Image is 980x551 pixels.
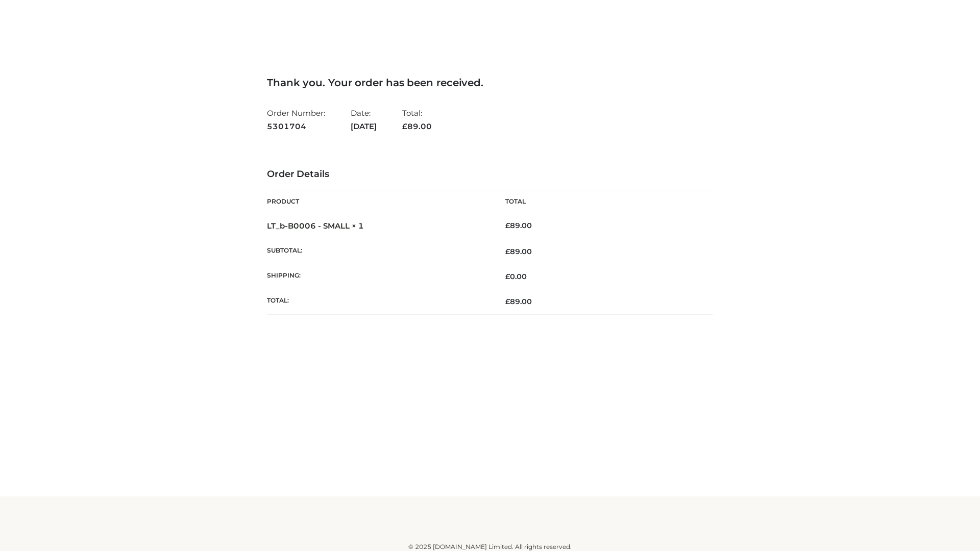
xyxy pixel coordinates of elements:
[351,120,377,133] strong: [DATE]
[267,77,713,89] h3: Thank you. Your order has been received.
[267,169,713,180] h3: Order Details
[352,221,364,231] strong: × 1
[402,104,432,135] li: Total:
[267,120,325,133] strong: 5301704
[505,272,527,281] bdi: 0.00
[402,121,432,131] span: 89.00
[351,104,377,135] li: Date:
[505,221,532,230] bdi: 89.00
[505,272,510,281] span: £
[267,264,490,289] th: Shipping:
[267,221,350,231] a: LT_b-B0006 - SMALL
[490,190,713,213] th: Total
[505,221,510,230] span: £
[505,247,532,256] span: 89.00
[505,297,510,306] span: £
[267,104,325,135] li: Order Number:
[505,297,532,306] span: 89.00
[402,121,407,131] span: £
[267,239,490,264] th: Subtotal:
[267,289,490,314] th: Total:
[505,247,510,256] span: £
[267,190,490,213] th: Product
